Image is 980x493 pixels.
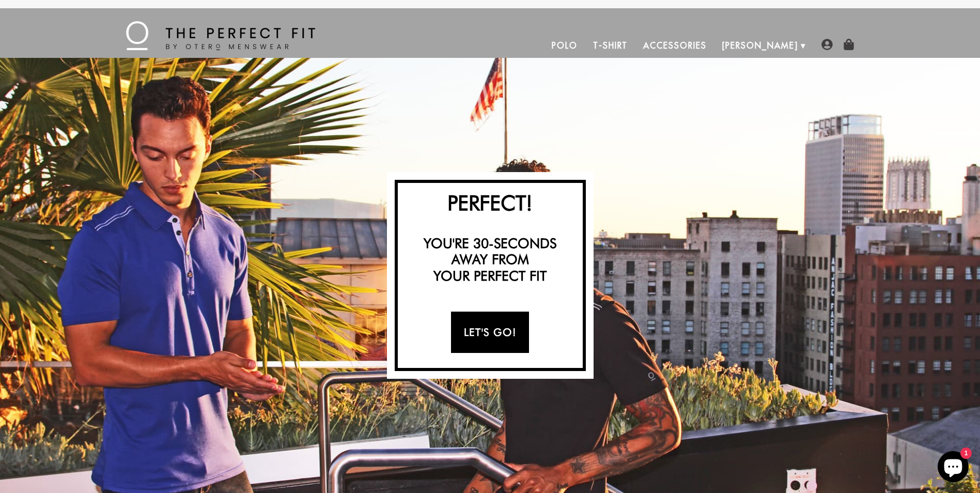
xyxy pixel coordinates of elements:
[714,33,806,58] a: [PERSON_NAME]
[544,33,585,58] a: Polo
[935,451,972,485] inbox-online-store-chat: Shopify online store chat
[635,33,714,58] a: Accessories
[821,39,833,50] img: user-account-icon.png
[126,21,315,50] img: The Perfect Fit - by Otero Menswear - Logo
[451,312,529,353] a: Let's Go!
[403,190,578,215] h2: Perfect!
[843,39,854,50] img: shopping-bag-icon.png
[585,33,635,58] a: T-Shirt
[403,235,578,284] h3: You're 30-seconds away from your perfect fit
